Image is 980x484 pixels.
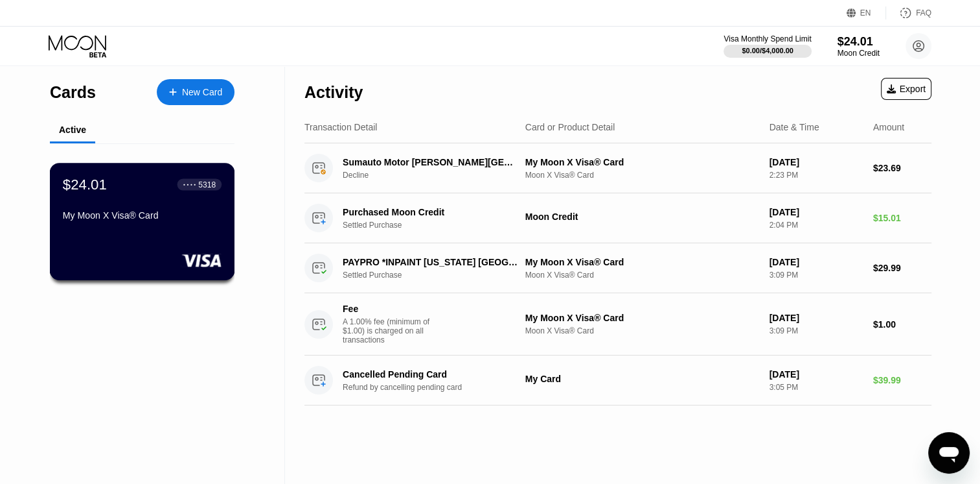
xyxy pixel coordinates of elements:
iframe: Button to launch messaging window [928,432,970,474]
div: 2:04 PM [769,221,862,230]
div: Visa Monthly Spend Limit$0.00/$4,000.00 [724,34,811,58]
div: My Moon X Visa® Card [63,210,222,221]
div: Fee [343,304,433,314]
div: Refund by cancelling pending card [343,383,532,392]
div: $24.01● ● ● ●5318My Moon X Visa® Card [51,163,234,280]
div: [DATE] [769,313,862,323]
div: [DATE] [769,157,862,167]
div: $39.99 [873,375,931,385]
div: Decline [343,171,532,180]
div: FAQ [886,6,931,19]
div: ● ● ● ● [183,182,196,186]
div: Visa Monthly Spend Limit [724,34,811,43]
div: Settled Purchase [343,271,532,280]
div: 3:09 PM [769,326,862,335]
div: Moon Credit [838,49,880,58]
div: $24.01 [838,35,880,49]
div: Purchased Moon Credit [343,207,519,217]
div: Settled Purchase [343,221,532,230]
div: Active [59,125,86,135]
div: Moon X Visa® Card [525,271,759,280]
div: PAYPRO *INPAINT [US_STATE] [GEOGRAPHIC_DATA]Settled PurchaseMy Moon X Visa® CardMoon X Visa® Card... [304,243,931,293]
div: 2:23 PM [769,171,862,180]
div: 3:09 PM [769,271,862,280]
div: My Card [525,374,759,384]
div: EN [847,6,886,19]
div: A 1.00% fee (minimum of $1.00) is charged on all transactions [343,317,440,345]
div: Moon X Visa® Card [525,171,759,180]
div: $15.01 [873,213,931,223]
div: My Moon X Visa® Card [525,257,759,267]
div: 3:05 PM [769,383,862,392]
div: Export [887,84,926,94]
div: Card or Product Detail [525,122,615,132]
div: Cancelled Pending CardRefund by cancelling pending cardMy Card[DATE]3:05 PM$39.99 [304,356,931,405]
div: $24.01 [63,176,107,193]
div: $0.00 / $4,000.00 [742,47,793,54]
div: Cancelled Pending Card [343,369,519,380]
div: Purchased Moon CreditSettled PurchaseMoon Credit[DATE]2:04 PM$15.01 [304,193,931,243]
div: $24.01Moon Credit [838,35,880,58]
div: $1.00 [873,319,931,330]
div: [DATE] [769,207,862,217]
div: Transaction Detail [304,122,377,132]
div: New Card [157,79,234,105]
div: 5318 [198,180,216,189]
div: Amount [873,122,904,132]
div: Activity [304,83,363,102]
div: Sumauto Motor [PERSON_NAME][GEOGRAPHIC_DATA] ES [343,157,519,167]
div: EN [860,8,871,18]
div: [DATE] [769,369,862,380]
div: $23.69 [873,163,931,173]
div: Date & Time [769,122,819,132]
div: [DATE] [769,257,862,267]
div: Moon X Visa® Card [525,326,759,335]
div: $29.99 [873,263,931,273]
div: Moon Credit [525,212,759,222]
div: My Moon X Visa® Card [525,157,759,167]
div: FeeA 1.00% fee (minimum of $1.00) is charged on all transactionsMy Moon X Visa® CardMoon X Visa® ... [304,293,931,356]
div: New Card [182,87,222,98]
div: Export [881,78,931,100]
div: Sumauto Motor [PERSON_NAME][GEOGRAPHIC_DATA] ESDeclineMy Moon X Visa® CardMoon X Visa® Card[DATE]... [304,143,931,193]
div: My Moon X Visa® Card [525,313,759,323]
div: PAYPRO *INPAINT [US_STATE] [GEOGRAPHIC_DATA] [343,257,519,267]
div: FAQ [916,8,931,18]
div: Cards [50,83,96,102]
